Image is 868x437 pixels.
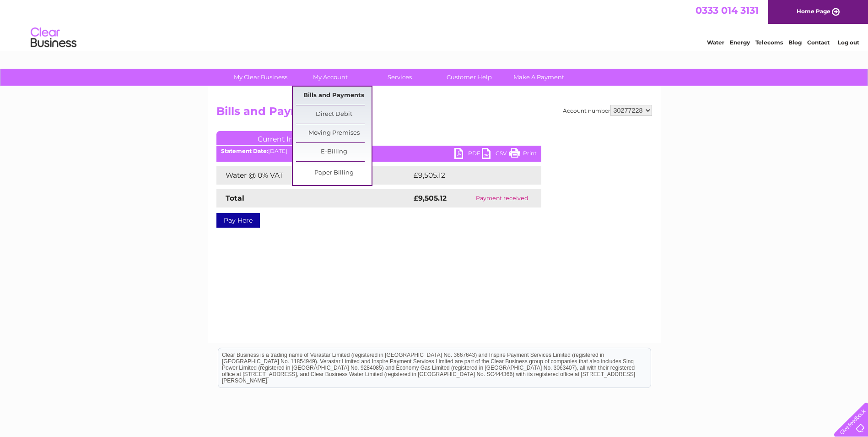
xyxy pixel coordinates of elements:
td: Payment received [463,189,541,208]
h2: Bills and Payments [216,105,652,122]
a: Bills and Payments [296,87,372,105]
a: PDF [454,148,482,161]
a: Energy [730,39,750,46]
td: Water @ 0% VAT [216,166,411,185]
strong: Total [226,194,244,202]
div: [DATE] [216,148,541,154]
a: My Clear Business [223,69,298,86]
a: Contact [807,39,830,46]
a: My Account [292,69,368,86]
a: Pay Here [216,213,260,228]
a: Services [362,69,437,86]
a: Print [509,148,537,161]
a: Make A Payment [501,69,577,86]
div: Account number [563,105,652,116]
a: Log out [838,39,859,46]
a: E-Billing [296,143,372,161]
img: logo.png [30,24,77,52]
strong: £9,505.12 [414,194,447,202]
a: 0333 014 3131 [695,5,759,16]
a: CSV [482,148,509,161]
b: Statement Date: [221,147,268,154]
a: Paper Billing [296,164,372,182]
td: £9,505.12 [411,166,527,185]
a: Telecoms [755,39,783,46]
a: Customer Help [431,69,507,86]
a: Blog [788,39,802,46]
a: Water [707,39,724,46]
a: Moving Premises [296,124,372,142]
a: Direct Debit [296,105,372,124]
div: Clear Business is a trading name of Verastar Limited (registered in [GEOGRAPHIC_DATA] No. 3667643... [218,5,651,44]
a: Current Invoice [216,131,354,145]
